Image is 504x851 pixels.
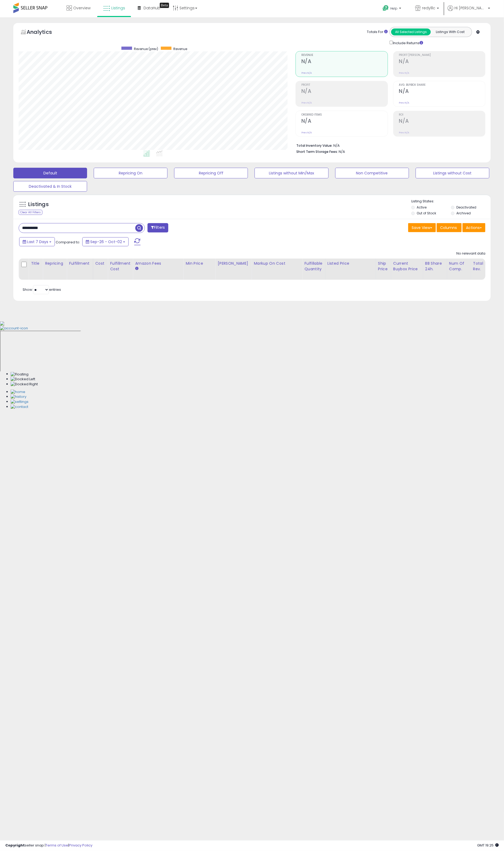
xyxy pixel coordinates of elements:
button: Filters [147,223,168,232]
img: History [11,394,26,399]
span: Profit [PERSON_NAME] [399,54,485,57]
span: Overview [73,5,91,11]
span: N/A [339,149,345,154]
h2: N/A [301,118,387,125]
label: Archived [456,211,471,215]
span: Last 7 Days [27,239,48,244]
h2: N/A [399,118,485,125]
span: Revenue (prev) [134,47,158,51]
div: Num of Comp. [449,261,469,272]
div: [PERSON_NAME] [218,261,249,266]
div: Totals For [367,30,388,35]
div: BB Share 24h. [425,261,445,272]
div: Fulfillable Quantity [304,261,323,272]
div: Title [31,261,40,266]
div: Clear All Filters [19,210,42,215]
span: Show: entries [23,287,61,292]
i: Get Help [382,5,389,11]
span: Revenue [301,54,387,57]
span: DataHub [144,5,160,11]
button: Repricing Off [174,168,248,178]
button: Actions [462,223,485,232]
button: Sep-26 - Oct-02 [82,237,129,246]
div: Tooltip anchor [160,3,169,8]
th: The percentage added to the cost of goods (COGS) that forms the calculator for Min & Max prices. [252,259,302,280]
button: Last 7 Days [19,237,55,246]
div: Amazon Fees [135,261,181,266]
small: Prev: N/A [399,101,409,104]
span: Profit [301,84,387,87]
img: Home [11,390,25,395]
label: Active [417,205,427,210]
span: Ordered Items [301,113,387,116]
small: Prev: N/A [301,131,312,134]
div: Listed Price [327,261,374,266]
img: Docked Left [11,377,35,382]
small: Prev: N/A [399,71,409,75]
button: Listings With Cost [431,28,470,35]
div: Fulfillment Cost [110,261,130,272]
span: Compared to: [56,240,80,245]
div: Markup on Cost [254,261,300,266]
button: Non Competitive [335,168,409,178]
div: No relevant data [456,251,485,256]
div: Total Rev. [473,261,493,272]
span: Hi [PERSON_NAME] [454,5,486,11]
span: redylllc [422,5,435,11]
a: Hi [PERSON_NAME] [448,5,490,17]
img: Docked Right [11,382,38,387]
span: ROI [399,113,485,116]
span: Revenue [173,47,187,51]
h2: N/A [301,88,387,95]
button: Columns [437,223,462,232]
img: Contact [11,404,28,410]
div: Fulfillment [69,261,91,266]
h5: Analytics [27,28,62,37]
label: Deactivated [456,205,476,210]
div: Repricing [45,261,64,266]
span: Help [390,6,398,11]
div: Ship Price [378,261,389,272]
h2: N/A [399,88,485,95]
span: Columns [440,225,457,230]
h5: Listings [28,201,49,208]
small: Amazon Fees. [135,266,138,271]
small: Prev: N/A [301,71,312,75]
div: Cost [95,261,106,266]
button: All Selected Listings [391,28,431,35]
button: Default [13,168,87,178]
small: Prev: N/A [399,131,409,134]
button: Repricing On [94,168,167,178]
img: Settings [11,399,28,404]
label: Out of Stock [417,211,436,215]
img: Floating [11,372,28,377]
small: Prev: N/A [301,101,312,104]
div: Include Returns [386,40,429,46]
button: Listings without Min/Max [255,168,328,178]
p: Listing States: [411,199,491,204]
h2: N/A [301,58,387,66]
span: Listings [111,5,125,11]
button: Listings without Cost [416,168,489,178]
h2: N/A [399,58,485,66]
span: Sep-26 - Oct-02 [90,239,122,244]
b: Short Term Storage Fees: [296,149,338,154]
a: Help [378,1,407,17]
button: Save View [408,223,436,232]
span: Avg. Buybox Share [399,84,485,87]
li: N/A [296,142,481,148]
button: Deactivated & In Stock [13,181,87,192]
b: Total Inventory Value: [296,143,333,148]
div: Current Buybox Price [393,261,421,272]
div: Min Price [186,261,213,266]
